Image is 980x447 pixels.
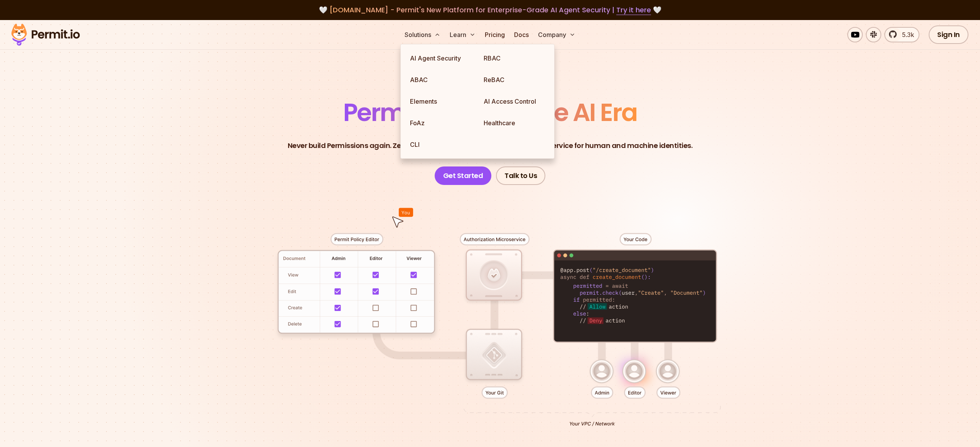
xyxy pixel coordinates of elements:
a: Try it here [616,5,651,15]
a: Elements [404,91,477,112]
span: [DOMAIN_NAME] - Permit's New Platform for Enterprise-Grade AI Agent Security | [329,5,651,15]
span: 5.3k [897,30,914,39]
a: Healthcare [477,112,551,134]
a: ABAC [404,69,477,91]
span: Permissions for The AI Era [343,95,637,129]
a: Talk to Us [496,166,545,185]
a: AI Agent Security [404,47,477,69]
a: RBAC [477,47,551,69]
a: AI Access Control [477,91,551,112]
a: FoAz [404,112,477,134]
a: ReBAC [477,69,551,91]
a: 5.3k [884,27,919,42]
img: Permit logo [8,22,83,48]
p: Never build Permissions again. Zero-latency fine-grained authorization as a service for human and... [288,140,693,151]
div: 🤍 🤍 [19,5,961,15]
a: Docs [511,27,532,42]
a: Pricing [482,27,508,42]
button: Learn [447,27,479,42]
a: Sign In [929,25,968,44]
a: CLI [404,134,477,155]
button: Company [535,27,579,42]
a: Get Started [435,166,492,185]
button: Solutions [401,27,444,42]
